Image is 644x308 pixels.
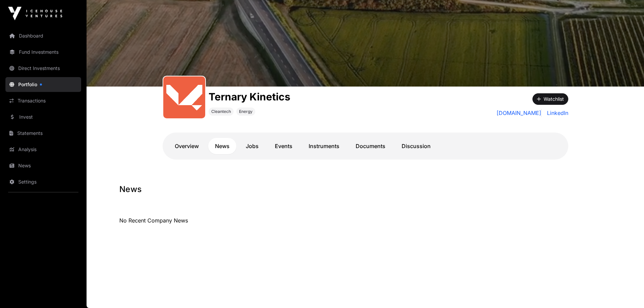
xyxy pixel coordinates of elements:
a: Jobs [239,138,265,154]
a: News [5,158,81,173]
button: Watchlist [532,93,568,105]
a: Transactions [5,93,81,108]
iframe: Chat Widget [610,276,644,308]
a: Fund Investments [5,45,81,60]
a: [DOMAIN_NAME] [497,109,542,117]
img: Icehouse Ventures Logo [8,7,62,20]
a: Settings [5,174,81,189]
a: Dashboard [5,28,81,43]
span: Cleantech [211,109,231,114]
a: Instruments [302,138,346,154]
h1: News [119,184,612,195]
a: Statements [5,126,81,141]
nav: Tabs [168,138,563,154]
span: Energy [239,109,253,114]
a: Analysis [5,142,81,157]
a: Invest [5,110,81,124]
a: News [208,138,236,154]
a: Direct Investments [5,61,81,76]
h3: No Recent Company News [119,208,612,224]
a: Overview [168,138,206,154]
a: Portfolio [5,77,81,92]
a: Documents [349,138,392,154]
h1: Ternary Kinetics [209,91,290,103]
img: output-onlinepngtools---2025-01-23T085927.457.png [166,79,202,116]
a: LinkedIn [544,109,568,117]
a: Discussion [395,138,437,154]
a: Events [268,138,299,154]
